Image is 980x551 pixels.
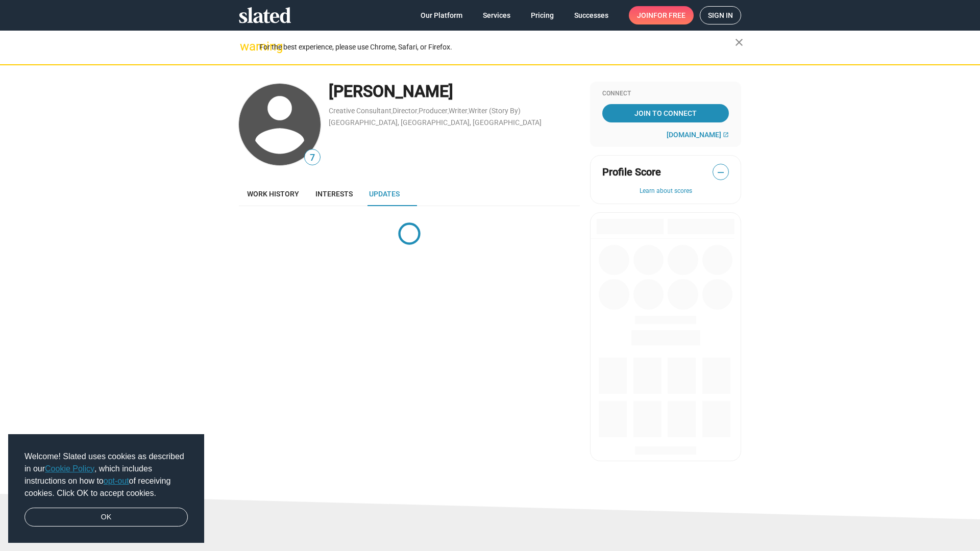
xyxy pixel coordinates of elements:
span: Updates [369,190,400,198]
span: Our Platform [421,6,462,24]
mat-icon: warning [240,40,252,53]
a: [DOMAIN_NAME] [667,131,729,139]
div: [PERSON_NAME] [329,81,580,103]
span: Join [637,6,685,24]
span: Interests [315,190,353,198]
span: 7 [305,151,320,165]
a: [GEOGRAPHIC_DATA], [GEOGRAPHIC_DATA], [GEOGRAPHIC_DATA] [329,118,542,127]
a: Sign in [700,6,741,24]
a: dismiss cookie message [24,508,188,527]
span: Services [483,6,510,24]
a: Producer [419,107,448,115]
span: Sign in [708,7,733,24]
a: Services [475,6,519,24]
button: Learn about scores [602,187,729,195]
span: Welcome! Slated uses cookies as described in our , which includes instructions on how to of recei... [24,450,188,499]
span: , [448,109,449,114]
a: Join To Connect [602,104,729,122]
span: , [391,109,393,114]
mat-icon: open_in_new [723,132,729,138]
div: Connect [602,90,729,98]
span: Successes [574,6,608,24]
a: Joinfor free [629,6,694,24]
a: opt-out [104,477,129,485]
a: Director [393,107,418,115]
a: Updates [361,182,408,206]
a: Writer (Story By) [469,107,521,115]
a: Creative Consultant [329,107,391,115]
span: , [468,109,469,114]
div: For the best experience, please use Chrome, Safari, or Firefox. [259,40,735,54]
div: cookieconsent [8,434,204,543]
a: Our Platform [412,6,471,24]
a: Writer [449,107,468,115]
span: , [418,109,419,114]
a: Work history [239,182,307,206]
span: Work history [247,190,299,198]
a: Successes [566,6,617,24]
a: Interests [307,182,361,206]
a: Cookie Policy [45,464,94,473]
span: for free [653,6,685,24]
span: Profile Score [602,165,661,179]
span: Pricing [531,6,554,24]
span: — [713,166,728,179]
a: Pricing [523,6,562,24]
mat-icon: close [733,36,745,48]
span: [DOMAIN_NAME] [667,131,721,139]
span: Join To Connect [604,104,727,122]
